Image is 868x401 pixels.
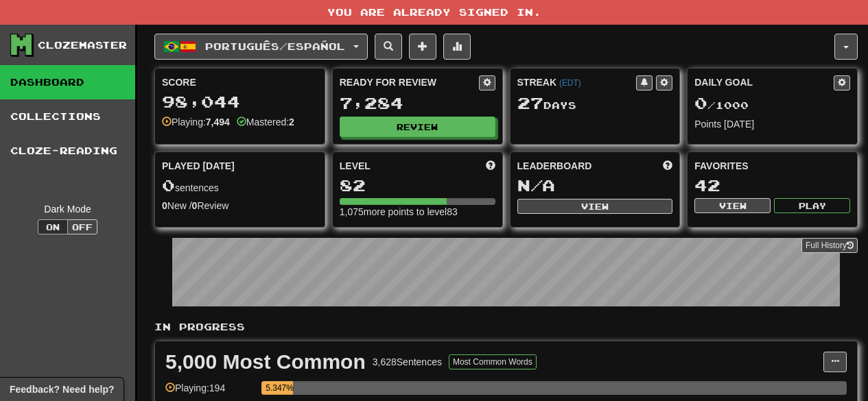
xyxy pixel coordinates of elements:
div: sentences [162,177,318,195]
button: Add sentence to collection [409,34,436,60]
p: In Progress [154,320,858,334]
span: N/A [517,175,555,195]
span: Score more points to level up [486,159,495,173]
div: Mastered: [237,115,294,129]
div: Favorites [694,159,850,173]
button: Most Common Words [449,354,537,369]
strong: 0 [162,200,167,211]
div: Points [DATE] [694,117,850,131]
span: Português / Español [205,40,345,52]
button: Review [340,117,495,137]
button: View [694,198,771,213]
div: Score [162,75,318,89]
button: On [38,219,68,234]
div: 98,044 [162,93,318,110]
a: (EDT) [559,78,581,88]
button: Play [774,198,850,213]
button: View [517,199,673,214]
span: Leaderboard [517,159,592,173]
strong: 2 [289,117,294,127]
div: Ready for Review [340,75,479,89]
div: 5.347% [266,381,292,395]
div: Clozemaster [38,38,127,52]
div: Dark Mode [10,202,125,216]
div: New / Review [162,199,318,212]
button: Search sentences [375,34,402,60]
div: 1,075 more points to level 83 [340,205,495,219]
span: Played [DATE] [162,159,235,173]
span: 0 [694,93,707,112]
div: Daily Goal [694,75,834,90]
div: Streak [517,75,637,89]
span: 27 [517,93,543,112]
span: Level [340,159,371,173]
div: 7,284 [340,95,495,112]
span: Open feedback widget [10,382,114,396]
a: Full History [801,238,858,253]
button: Off [67,219,97,234]
strong: 0 [192,200,198,211]
div: Playing: [162,115,230,129]
button: Português/Español [154,34,368,60]
strong: 7,494 [206,117,230,127]
div: 42 [694,177,850,194]
div: 3,628 Sentences [373,355,442,369]
div: 82 [340,177,495,194]
span: This week in points, UTC [663,159,672,173]
span: / 1000 [694,99,749,111]
div: Day s [517,95,673,112]
span: 0 [162,175,175,195]
div: 5,000 Most Common [165,352,366,372]
button: More stats [443,34,471,60]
